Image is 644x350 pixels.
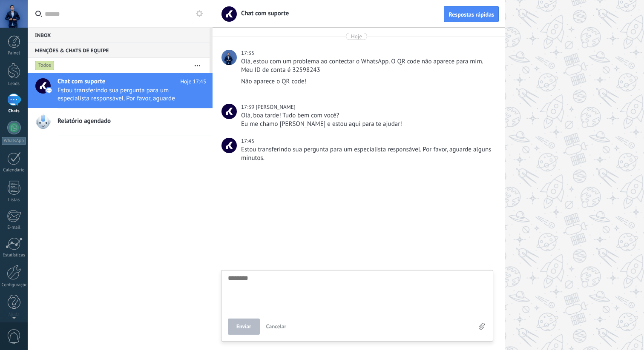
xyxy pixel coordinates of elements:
div: Estatísticas [2,253,26,258]
div: Configurações [2,282,26,288]
span: Bruno Almeida [221,104,237,119]
div: Chats [2,108,26,114]
button: Cancelar [263,319,290,335]
a: Relatório agendado [28,108,213,136]
div: WhatsApp [2,137,26,145]
span: Relatório agendado [57,117,111,125]
div: Leads [2,81,26,87]
a: Chat com suporte Hoje 17:45 Estou transferindo sua pergunta para um especialista responsável. Por... [28,73,213,108]
span: Bruno Almeida [256,103,295,111]
div: E-mail [2,225,26,230]
div: Painel [2,51,26,56]
div: Calendário [2,168,26,173]
div: Olá, estou com um problema ao contectar o WhatsApp. O QR code não aparece para mim. Meu ID de con... [241,57,492,74]
span: Chat com suporte [57,77,105,86]
span: Hoje 17:45 [181,77,206,86]
span: Respostas rápidas [448,11,494,17]
div: Menções & Chats de equipe [28,43,210,58]
div: 17:35 [241,49,256,57]
span: Cancelar [266,323,287,330]
div: Estou transferindo sua pergunta para um especialista responsável. Por favor, aguarde alguns minutos. [241,145,492,162]
div: Não aparece o QR code! [241,77,492,86]
button: Mais [188,58,207,73]
div: Olá, boa tarde! Tudo bem com você? [241,111,492,120]
span: Chat com suporte [221,138,237,153]
div: Eu me chamo [PERSON_NAME] e estou aqui para te ajudar! [241,120,492,128]
div: Hoje [351,33,362,40]
div: 17:39 [241,103,256,111]
div: Inbox [28,27,210,43]
span: vinicius domingues [221,50,237,65]
span: Estou transferindo sua pergunta para um especialista responsável. Por favor, aguarde alguns minutos. [57,86,190,102]
div: 17:45 [241,137,256,145]
div: Todos [35,60,55,71]
div: Listas [2,197,26,203]
button: Enviar [228,319,260,335]
span: Chat com suporte [236,9,289,17]
button: Respostas rápidas [444,6,499,22]
span: Enviar [236,324,251,330]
